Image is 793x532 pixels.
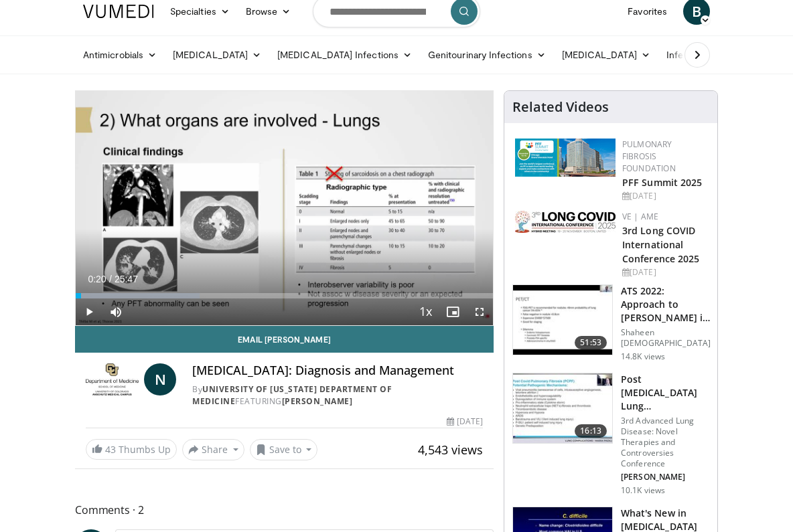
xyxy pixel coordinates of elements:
[515,139,616,177] img: 84d5d865-2f25-481a-859d-520685329e32.png.150x105_q85_autocrop_double_scale_upscale_version-0.2.png
[622,176,703,189] a: PFF Summit 2025
[182,439,244,460] button: Share
[575,424,607,438] span: 16:13
[515,211,616,233] img: a2792a71-925c-4fc2-b8ef-8d1b21aec2f7.png.150x105_q85_autocrop_double_scale_upscale_version-0.2.jpg
[621,485,665,496] p: 10.1K views
[575,336,607,349] span: 51:53
[621,327,711,349] p: Shaheen [DEMOGRAPHIC_DATA]
[420,41,554,68] a: Genitourinary Infections
[83,5,154,18] img: VuMedi Logo
[109,274,112,284] span: /
[622,266,707,278] div: [DATE]
[622,190,707,202] div: [DATE]
[512,284,709,362] a: 51:53 ATS 2022: Approach to [PERSON_NAME] in [DATE] Shaheen [DEMOGRAPHIC_DATA] 14.8K views
[466,298,493,325] button: Fullscreen
[115,274,138,284] span: 25:47
[76,91,493,325] video-js: Video Player
[282,395,353,407] a: [PERSON_NAME]
[269,41,420,68] a: [MEDICAL_DATA] Infections
[76,298,102,325] button: Play
[413,298,439,325] button: Playback Rate
[192,363,483,378] h4: [MEDICAL_DATA]: Diagnosis and Management
[88,274,106,284] span: 0:20
[622,139,676,174] a: Pulmonary Fibrosis Foundation
[102,298,129,325] button: Mute
[144,363,176,395] a: N
[165,41,269,68] a: [MEDICAL_DATA]
[554,41,658,68] a: [MEDICAL_DATA]
[512,373,709,496] a: 16:13 Post [MEDICAL_DATA] Lung Complications 3rd Advanced Lung Disease: Novel Therapies and Contr...
[439,298,466,325] button: Enable picture-in-picture mode
[621,284,711,325] h3: ATS 2022: Approach to [PERSON_NAME] in [DATE]
[622,211,658,222] a: VE | AME
[622,224,700,265] a: 3rd Long COVID International Conference 2025
[75,326,494,353] a: Email [PERSON_NAME]
[512,99,609,115] h4: Related Videos
[621,351,665,362] p: 14.8K views
[105,443,116,456] span: 43
[621,472,709,482] p: [PERSON_NAME]
[86,439,177,460] a: 43 Thumbs Up
[75,41,165,68] a: Antimicrobials
[75,501,494,519] span: Comments 2
[192,383,392,407] a: University of [US_STATE] Department of Medicine
[418,442,483,458] span: 4,543 views
[86,363,139,395] img: University of Colorado Department of Medicine
[621,373,709,413] h3: Post [MEDICAL_DATA] Lung Complications
[76,293,493,298] div: Progress Bar
[513,373,612,443] img: 667297da-f7fe-4586-84bf-5aeb1aa9adcb.150x105_q85_crop-smart_upscale.jpg
[621,416,709,469] p: 3rd Advanced Lung Disease: Novel Therapies and Controversies Conference
[192,383,483,408] div: By FEATURING
[250,439,318,460] button: Save to
[513,285,612,355] img: 5903cf87-07ec-4ec6-b228-01333f75c79d.150x105_q85_crop-smart_upscale.jpg
[447,416,483,428] div: [DATE]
